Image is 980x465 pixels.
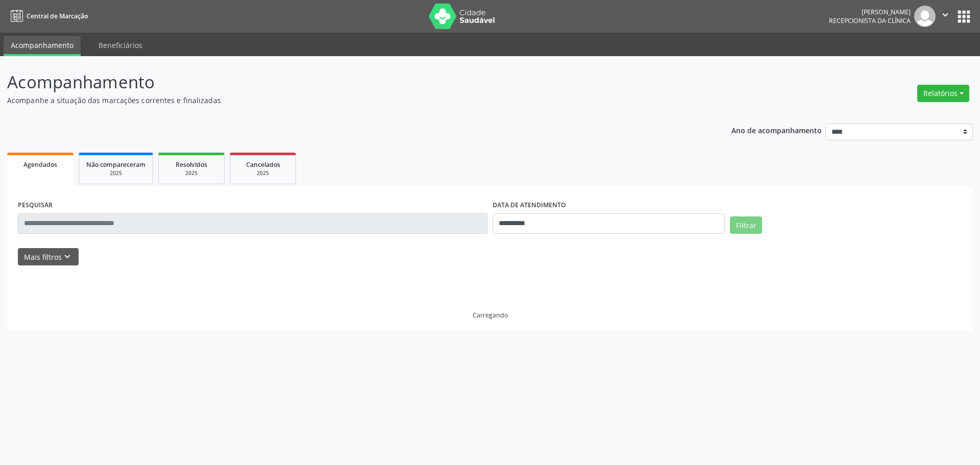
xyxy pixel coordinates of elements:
p: Acompanhe a situação das marcações correntes e finalizadas [7,95,683,106]
label: PESQUISAR [18,198,53,213]
a: Acompanhamento [4,36,81,56]
div: 2025 [86,169,145,177]
a: Central de Marcação [7,8,88,25]
button: Mais filtroskeyboard_arrow_down [18,248,79,266]
div: Carregando [473,311,508,320]
span: Cancelados [246,160,280,169]
div: 2025 [237,169,288,177]
button:  [936,6,955,27]
span: Resolvidos [176,160,207,169]
p: Acompanhamento [7,69,683,95]
div: 2025 [166,169,217,177]
div: [PERSON_NAME] [829,8,911,16]
button: apps [955,8,973,26]
i:  [940,9,951,20]
span: Recepcionista da clínica [829,16,911,25]
button: Relatórios [917,85,969,102]
span: Não compareceram [86,160,145,169]
button: Filtrar [730,216,762,234]
i: keyboard_arrow_down [62,251,73,262]
a: Beneficiários [91,36,150,54]
label: DATA DE ATENDIMENTO [493,198,566,213]
p: Ano de acompanhamento [731,124,822,136]
img: img [914,6,936,27]
span: Central de Marcação [27,12,88,20]
span: Agendados [23,160,57,169]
